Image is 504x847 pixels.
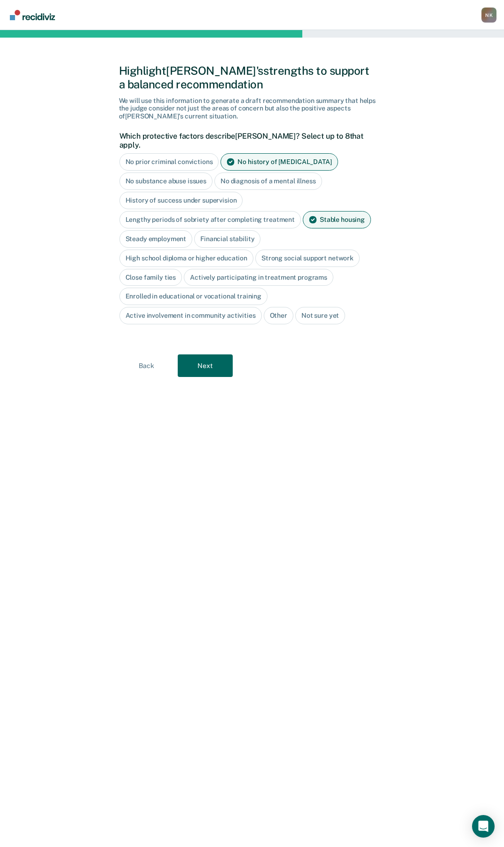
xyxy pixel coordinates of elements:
div: We will use this information to generate a draft recommendation summary that helps the judge cons... [119,97,386,120]
button: Next [178,354,233,377]
div: Other [264,307,293,324]
div: Active involvement in community activities [119,307,262,324]
div: Strong social support network [255,250,360,267]
button: Back [119,354,174,377]
div: No history of [MEDICAL_DATA] [220,153,338,171]
div: Lengthy periods of sobriety after completing treatment [119,211,301,228]
button: Profile dropdown button [481,8,496,23]
div: Financial stability [194,230,260,248]
div: Steady employment [119,230,193,248]
div: No substance abuse issues [119,173,213,190]
div: No prior criminal convictions [119,153,219,171]
div: Enrolled in educational or vocational training [119,288,268,305]
div: Open Intercom Messenger [472,815,495,838]
div: N K [481,8,496,23]
label: Which protective factors describe [PERSON_NAME] ? Select up to 8 that apply. [119,132,380,149]
div: Highlight [PERSON_NAME]'s strengths to support a balanced recommendation [119,64,386,91]
div: History of success under supervision [119,192,243,209]
div: High school diploma or higher education [119,250,254,267]
div: Close family ties [119,269,182,286]
div: No diagnosis of a mental illness [214,173,322,190]
div: Actively participating in treatment programs [184,269,333,286]
img: Recidiviz [10,10,55,20]
div: Stable housing [303,211,371,228]
div: Not sure yet [295,307,345,324]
